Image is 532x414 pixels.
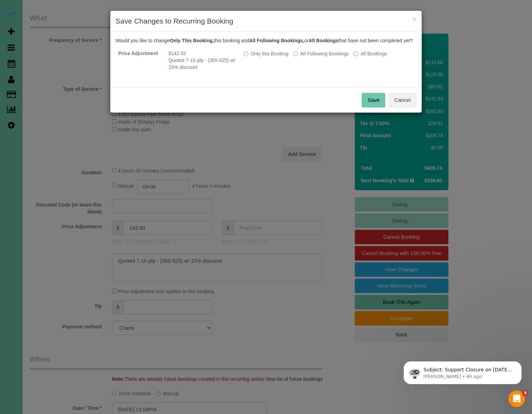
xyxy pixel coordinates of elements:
iframe: Intercom notifications message [393,347,532,395]
p: Would you like to change this booking and or that have not been completed yet? [115,37,417,44]
button: × [412,15,417,23]
button: Cancel [388,93,417,107]
b: Only This Booking, [170,38,214,43]
b: All Following Bookings, [249,38,304,43]
input: All Bookings [353,52,358,56]
li: $142.93 [169,50,238,57]
b: All Bookings [309,38,338,43]
label: This and all the bookings after it will be changed. [293,50,349,57]
input: Only this Booking [244,52,248,56]
h3: Save Changes to Recurring Booking [115,16,417,26]
span: 8 [523,390,528,396]
label: All other bookings in the series will remain the same. [244,50,289,57]
button: Save [362,93,385,107]
li: Quoted 7-10 pfp - (365-525) w/ 15% discount [169,57,238,71]
strong: Price Adjustment [118,51,158,56]
label: All bookings that have not been completed yet will be changed. [353,50,387,57]
iframe: Intercom live chat [508,390,525,407]
input: All Following Bookings [293,52,298,56]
